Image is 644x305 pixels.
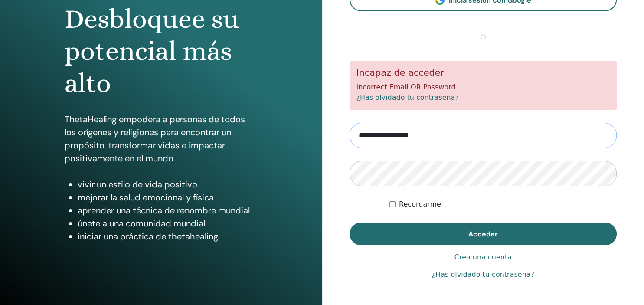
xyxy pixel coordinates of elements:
[65,3,258,100] h1: Desbloquee su potencial más alto
[389,199,617,210] div: Mantenerme autenticado indefinidamente o hasta cerrar la sesión manualmente
[454,252,512,262] a: Crea una cuenta
[78,178,258,191] li: vivir un estilo de vida positivo
[65,113,258,165] p: ThetaHealing empodera a personas de todos los orígenes y religiones para encontrar un propósito, ...
[468,230,498,239] span: Acceder
[78,204,258,217] li: aprender una técnica de renombre mundial
[356,93,459,102] a: ¿Has olvidado tu contraseña?
[350,223,617,245] button: Acceder
[432,269,534,280] a: ¿Has olvidado tu contraseña?
[356,68,610,79] h5: Incapaz de acceder
[78,230,258,243] li: iniciar una práctica de thetahealing
[350,61,617,110] div: Incorrect Email OR Password
[399,199,441,210] label: Recordarme
[78,217,258,230] li: únete a una comunidad mundial
[78,191,258,204] li: mejorar la salud emocional y física
[476,32,490,43] span: o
